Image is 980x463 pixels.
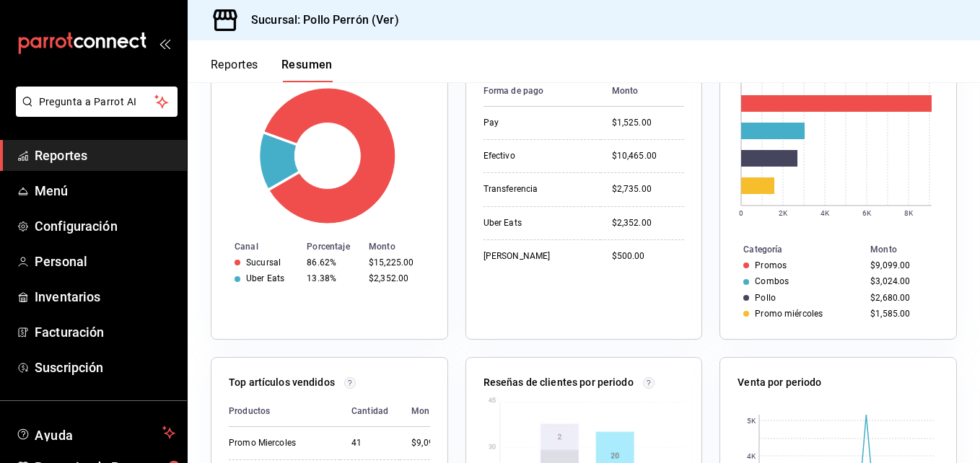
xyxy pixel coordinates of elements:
h3: Sucursal: Pollo Perrón (Ver) [240,12,399,29]
div: Uber Eats [484,217,589,229]
p: Top artículos vendidos [229,375,335,390]
text: 8K [904,209,914,217]
th: Forma de pago [484,76,600,107]
th: Categoría [720,242,865,257]
div: 41 [351,437,388,449]
div: 13.38% [307,273,357,283]
div: $1,585.00 [870,309,933,319]
button: Pregunta a Parrot AI [16,87,178,117]
th: Productos [229,396,340,427]
div: Transferencia [484,183,589,195]
div: $9,099.00 [411,437,451,449]
div: Efectivo [484,150,589,162]
div: Uber Eats [246,273,284,283]
div: Sucursal [246,257,281,268]
button: open_drawer_menu [159,38,170,49]
div: $1,525.00 [612,117,685,129]
a: Pregunta a Parrot AI [10,105,178,120]
div: $9,099.00 [870,260,933,270]
text: 4K [821,209,830,217]
div: $2,352.00 [369,273,424,283]
span: Suscripción [35,358,175,377]
div: navigation tabs [211,58,333,82]
text: 6K [862,209,872,217]
div: Pay [484,117,589,129]
th: Monto [600,76,685,107]
span: Reportes [35,146,175,165]
th: Cantidad [340,396,400,427]
div: Promos [755,260,787,270]
div: $500.00 [612,250,685,263]
div: $2,680.00 [870,293,933,303]
text: 2K [779,209,788,217]
text: 5K [747,417,756,425]
span: Inventarios [35,287,175,307]
div: $10,465.00 [612,150,685,162]
button: Resumen [281,58,333,82]
text: 0 [739,209,743,217]
button: Reportes [211,58,258,82]
p: Reseñas de clientes por periodo [484,375,634,390]
div: 86.62% [307,257,357,268]
text: 4K [747,452,756,460]
span: Pregunta a Parrot AI [39,94,155,110]
div: Promo Miercoles [229,437,328,449]
th: Porcentaje [301,239,363,255]
p: Venta por periodo [738,375,821,390]
div: Promo miércoles [755,309,823,319]
div: [PERSON_NAME] [484,250,589,263]
div: $15,225.00 [369,257,424,268]
div: Pollo [755,293,776,303]
th: Canal [211,239,301,255]
div: $2,735.00 [612,183,685,195]
span: Configuración [35,216,175,236]
span: Facturación [35,322,175,342]
div: Combos [755,276,789,286]
span: Ayuda [35,424,157,441]
span: Personal [35,252,175,271]
th: Monto [400,396,451,427]
div: $3,024.00 [870,276,933,286]
div: $2,352.00 [612,217,685,229]
th: Monto [363,239,447,255]
th: Monto [865,242,956,257]
span: Menú [35,181,175,200]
